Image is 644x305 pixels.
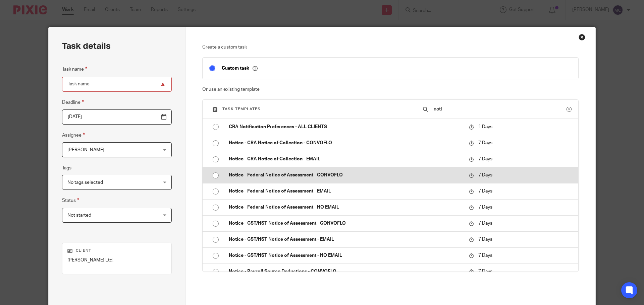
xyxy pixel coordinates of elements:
span: 7 Days [478,141,492,145]
p: [PERSON_NAME] Ltd. [67,257,166,263]
p: Notice - Federal Notice of Assessment - CONVOFLO [229,172,462,178]
p: Or use an existing template [202,86,579,93]
span: 7 Days [478,173,492,177]
span: 7 Days [478,269,492,274]
span: Not started [67,213,91,218]
label: Assignee [62,131,85,139]
label: Status [62,197,79,204]
span: 7 Days [478,221,492,226]
p: Notice - GST/HST Notice of Assessment - NO EMAIL [229,252,462,259]
span: 7 Days [478,189,492,194]
h2: Task details [62,41,111,52]
span: Task templates [222,107,261,111]
span: [PERSON_NAME] [67,148,104,152]
p: Notice - CRA Notice of Collection - EMAIL [229,156,462,162]
label: Deadline [62,98,84,106]
p: Create a custom task [202,44,579,51]
p: CRA Notification Preferences - ALL CLIENTS [229,124,462,130]
div: Close this dialog window [579,34,585,41]
span: 7 Days [478,253,492,258]
label: Tags [62,165,71,171]
span: 7 Days [478,205,492,210]
input: Search... [433,105,567,113]
p: Notice - CRA Notice of Collection - CONVOFLO [229,140,462,146]
span: 7 Days [478,157,492,161]
p: Notice - GST/HST Notice of Assessment - EMAIL [229,236,462,243]
p: Client [67,248,166,253]
span: 1 Days [478,125,492,129]
p: Notice - Payroll Source Deductions - CONVOFLO [229,268,462,275]
span: No tags selected [67,180,103,185]
p: Custom task [222,65,258,71]
p: Notice - GST/HST Notice of Assessment - CONVOFLO [229,220,462,227]
input: Task name [62,77,172,92]
label: Task name [62,65,87,73]
span: 7 Days [478,237,492,242]
input: Pick a date [62,109,172,125]
p: Notice - Federal Notice of Assessment - EMAIL [229,188,462,195]
p: Notice - Federal Notice of Assessment - NO EMAIL [229,204,462,211]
